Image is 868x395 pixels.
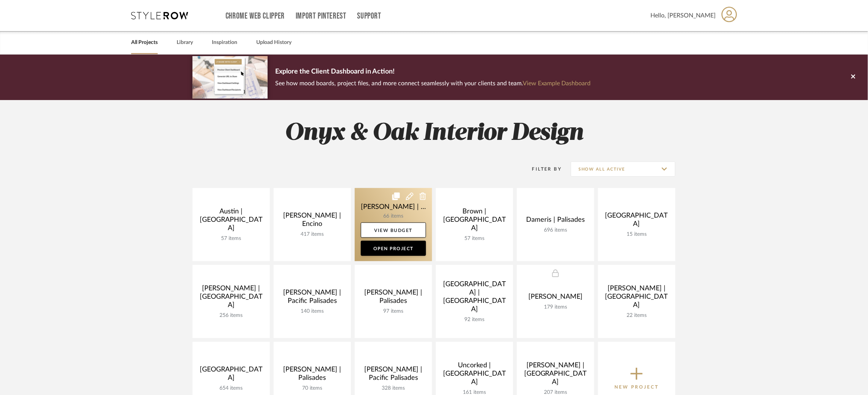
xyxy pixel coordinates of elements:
div: [PERSON_NAME] | [GEOGRAPHIC_DATA] [199,284,264,312]
div: Uncorked | [GEOGRAPHIC_DATA] [442,361,507,389]
div: 256 items [199,312,264,319]
p: See how mood boards, project files, and more connect seamlessly with your clients and team. [275,78,591,89]
h2: Onyx & Oak Interior Design [161,119,707,147]
div: 328 items [361,385,426,392]
p: Explore the Client Dashboard in Action! [275,66,591,78]
div: 417 items [280,231,345,238]
a: View Budget [361,223,426,238]
div: 92 items [442,317,507,323]
div: [GEOGRAPHIC_DATA] [604,212,669,231]
a: Chrome Web Clipper [226,13,285,19]
div: Filter By [522,165,562,173]
div: 15 items [604,231,669,238]
div: Austin | [GEOGRAPHIC_DATA] [199,207,264,235]
div: [PERSON_NAME] | Encino [280,212,345,231]
div: 140 items [280,308,345,315]
img: d5d033c5-7b12-40c2-a960-1ecee1989c38.png [193,56,268,98]
div: [PERSON_NAME] | Pacific Palisades [361,365,426,385]
div: [PERSON_NAME] | Palisades [280,365,345,385]
div: 696 items [523,227,588,234]
div: [PERSON_NAME] | [GEOGRAPHIC_DATA] [523,361,588,389]
div: 179 items [523,304,588,310]
a: Import Pinterest [296,13,346,19]
p: New Project [615,383,659,391]
div: Brown | [GEOGRAPHIC_DATA] [442,207,507,235]
div: 57 items [199,235,264,242]
div: 57 items [442,235,507,242]
div: 70 items [280,385,345,392]
div: [GEOGRAPHIC_DATA] | [GEOGRAPHIC_DATA] [442,280,507,317]
div: [GEOGRAPHIC_DATA] [199,365,264,385]
div: 654 items [199,385,264,392]
div: [PERSON_NAME] | [GEOGRAPHIC_DATA] [604,284,669,312]
div: [PERSON_NAME] [523,293,588,304]
div: 97 items [361,308,426,315]
a: All Projects [131,38,158,48]
span: Hello, [PERSON_NAME] [651,11,716,20]
div: Dameris | Palisades [523,216,588,227]
a: Inspiration [212,38,237,48]
a: Support [357,13,381,19]
div: 22 items [604,312,669,319]
a: View Example Dashboard [523,80,591,86]
div: [PERSON_NAME] | Palisades [361,288,426,308]
a: Open Project [361,241,426,256]
div: [PERSON_NAME] | Pacific Palisades [280,288,345,308]
a: Library [177,38,193,48]
a: Upload History [256,38,291,48]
